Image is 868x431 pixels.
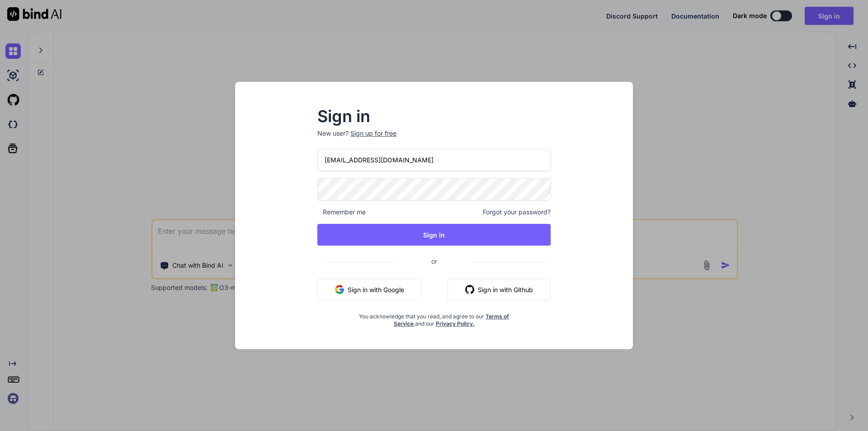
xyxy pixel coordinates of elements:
button: Sign in with Github [448,279,551,300]
span: Forgot your password? [483,208,551,217]
img: google [335,285,344,294]
button: Sign in with Google [317,279,422,300]
img: github [465,285,474,294]
div: You acknowledge that you read, and agree to our and our [356,308,512,327]
input: Login or Email [317,149,551,171]
div: Sign up for free [350,129,396,138]
h2: Sign in [317,109,551,123]
a: Privacy Policy. [436,320,475,327]
button: Sign In [317,224,551,246]
span: or [395,250,473,272]
p: New user? [317,129,551,149]
a: Terms of Service [394,313,509,327]
span: Remember me [317,208,366,217]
